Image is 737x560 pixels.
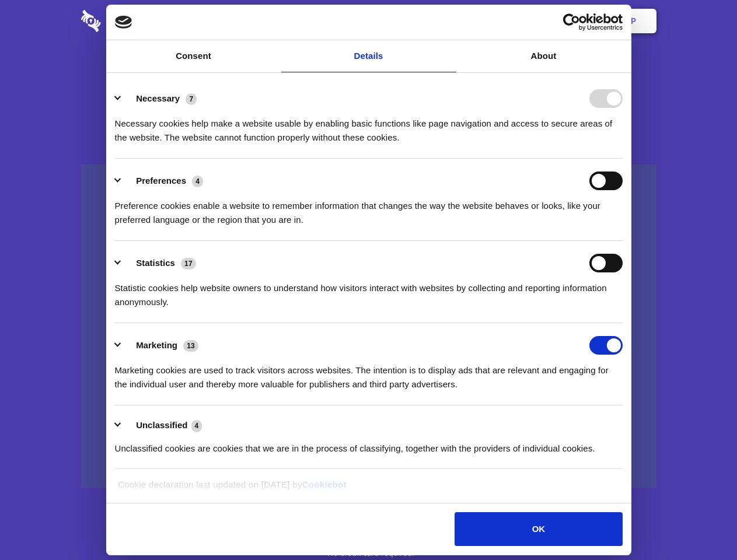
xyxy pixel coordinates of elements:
button: Marketing (13) [115,336,206,355]
h4: Auto-redaction of sensitive data, encrypted data sharing and self-destructing private chats. Shar... [81,106,656,145]
button: Statistics (17) [115,254,204,272]
div: Marketing cookies are used to track visitors across websites. The intention is to display ads tha... [115,355,623,391]
div: Statistic cookies help website owners to understand how visitors interact with websites by collec... [115,272,623,309]
span: 4 [192,176,203,187]
div: Cookie declaration last updated on [DATE] by [109,478,628,501]
a: Login [529,3,580,39]
iframe: Drift Widget Chat Controller [679,502,723,546]
label: Necessary [136,93,180,103]
img: logo-wordmark-white-trans-d4663122ce5f474addd5e946df7df03e33cb6a1c49d2221995e7729f52c070b2.svg [81,10,181,32]
span: 4 [191,420,202,432]
a: Contact [473,3,527,39]
a: Cookiebot [302,480,347,489]
div: Unclassified cookies are cookies that we are in the process of classifying, together with the pro... [115,433,623,456]
div: Preference cookies enable a website to remember information that changes the way the website beha... [115,190,623,227]
label: Statistics [136,258,175,268]
a: Pricing [343,3,393,39]
button: Necessary (7) [115,89,204,108]
a: Details [281,40,456,72]
button: Preferences (4) [115,171,211,190]
span: 17 [181,258,196,269]
button: Unclassified (4) [115,418,209,433]
div: Necessary cookies help make a website usable by enabling basic functions like page navigation and... [115,108,623,145]
h1: Eliminate Slack Data Loss. [81,52,656,94]
a: Usercentrics Cookiebot - opens in a new window [521,13,623,31]
label: Marketing [136,340,177,350]
a: Consent [106,40,281,72]
span: 13 [183,340,198,352]
a: Wistia video thumbnail [81,164,656,488]
button: OK [455,512,622,546]
span: 7 [186,93,197,105]
img: logo [115,16,132,29]
label: Preferences [136,176,186,185]
a: About [456,40,631,72]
